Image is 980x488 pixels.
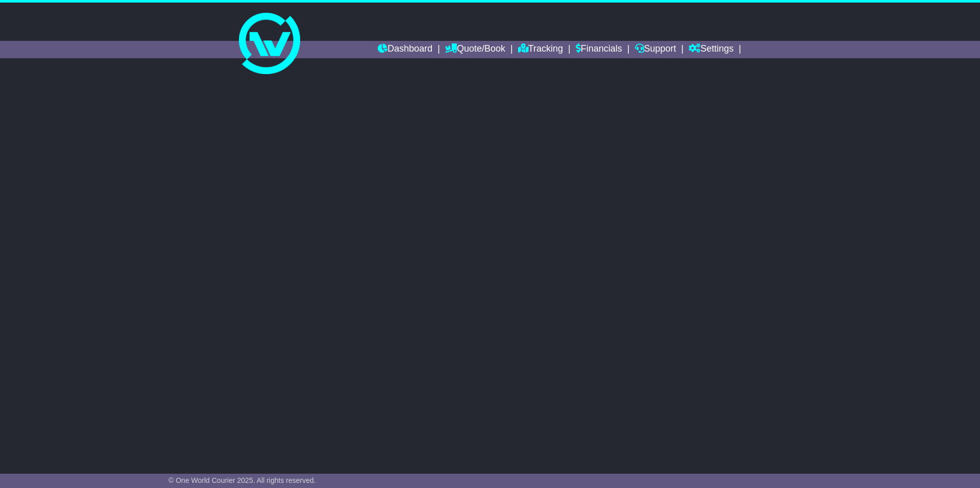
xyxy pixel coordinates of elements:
a: Tracking [518,41,563,58]
a: Support [635,41,676,58]
span: © One World Courier 2025. All rights reserved. [168,476,316,484]
a: Dashboard [378,41,432,58]
a: Settings [689,41,733,58]
a: Financials [576,41,622,58]
a: Quote/Book [445,41,505,58]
